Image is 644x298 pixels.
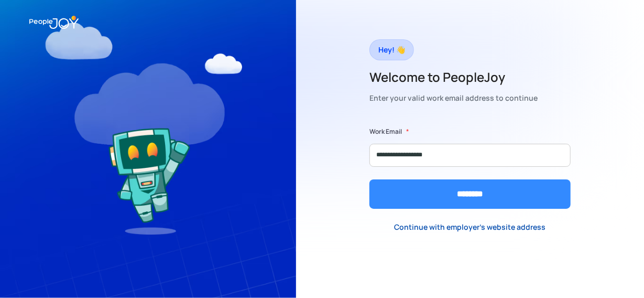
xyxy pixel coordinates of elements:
form: Form [369,126,571,209]
a: Continue with employer's website address [386,217,554,238]
h2: Welcome to PeopleJoy [369,69,538,86]
div: Enter your valid work email address to continue [369,91,538,105]
div: Continue with employer's website address [394,222,545,232]
label: Work Email [369,126,402,137]
div: Hey! 👋 [378,42,405,57]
